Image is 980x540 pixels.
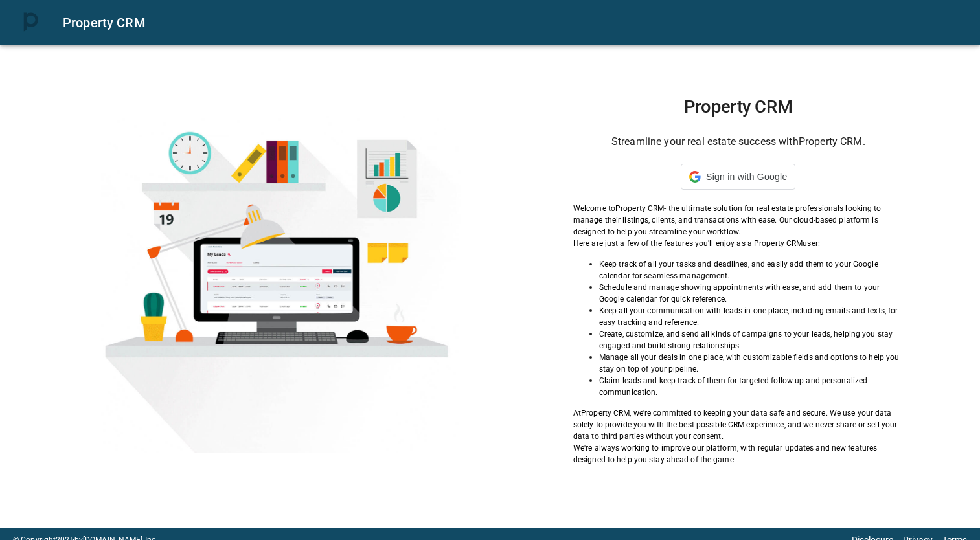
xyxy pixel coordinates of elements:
h6: Streamline your real estate success with Property CRM . [573,133,904,151]
h1: Property CRM [573,96,904,117]
div: Property CRM [63,12,964,33]
p: We're always working to improve our platform, with regular updates and new features designed to h... [573,442,904,466]
p: Welcome to Property CRM - the ultimate solution for real estate professionals looking to manage t... [573,203,904,238]
p: Claim leads and keep track of them for targeted follow-up and personalized communication. [599,375,904,398]
p: Manage all your deals in one place, with customizable fields and options to help you stay on top ... [599,352,904,375]
p: Create, customize, and send all kinds of campaigns to your leads, helping you stay engaged and bu... [599,328,904,352]
p: At Property CRM , we're committed to keeping your data safe and secure. We use your data solely t... [573,407,904,442]
p: Keep all your communication with leads in one place, including emails and texts, for easy trackin... [599,305,904,328]
div: Sign in with Google [681,164,795,190]
p: Here are just a few of the features you'll enjoy as a Property CRM user: [573,238,904,249]
span: Sign in with Google [706,172,787,182]
p: Schedule and manage showing appointments with ease, and add them to your Google calendar for quic... [599,282,904,305]
p: Keep track of all your tasks and deadlines, and easily add them to your Google calendar for seaml... [599,258,904,282]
